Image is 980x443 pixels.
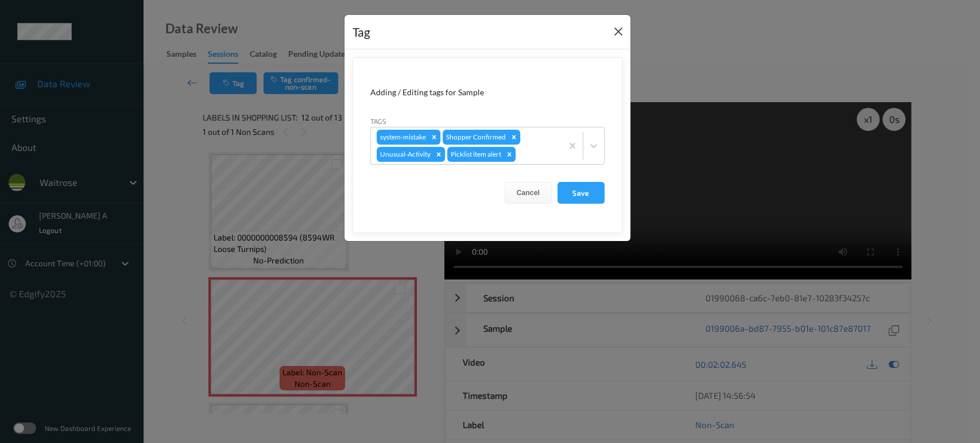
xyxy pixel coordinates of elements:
div: Tag [353,23,370,41]
div: Adding / Editing tags for Sample [370,87,605,98]
label: Tags [370,116,386,126]
div: Remove system-mistake [428,130,440,145]
button: Close [610,24,626,40]
div: Picklist item alert [447,147,503,162]
button: Cancel [505,182,552,204]
div: system-mistake [377,130,428,145]
div: Shopper Confirmed [443,130,508,145]
div: Unusual-Activity [377,147,432,162]
div: Remove Shopper Confirmed [508,130,520,145]
button: Save [557,182,605,204]
div: Remove Unusual-Activity [432,147,445,162]
div: Remove Picklist item alert [503,147,516,162]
